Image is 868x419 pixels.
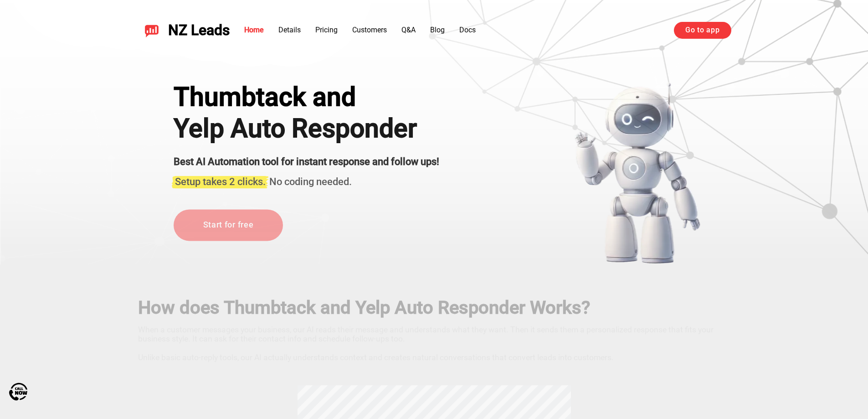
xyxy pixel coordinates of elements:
a: Docs [459,26,476,34]
a: Customers [352,26,387,34]
h3: No coding needed. [174,171,439,189]
span: Setup takes 2 clicks. [175,176,266,187]
div: Thumbtack and [174,82,439,112]
a: Pricing [315,26,338,34]
a: Go to app [674,22,731,38]
span: NZ Leads [168,22,230,39]
a: Home [244,26,264,34]
strong: Best AI Automation tool for instant response and follow ups! [174,156,439,167]
a: Blog [430,26,445,34]
a: Details [278,26,301,34]
a: Q&A [401,26,416,34]
img: NZ Leads logo [144,23,159,37]
h2: How does Thumbtack and Yelp Auto Responder Works? [138,297,730,318]
img: yelp bot [574,82,701,264]
a: Start for free [174,210,283,241]
p: When a customer messages your business, our AI reads their message and understands what they want... [138,321,730,362]
h1: Yelp Auto Responder [174,114,439,144]
img: Call Now [9,383,27,401]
